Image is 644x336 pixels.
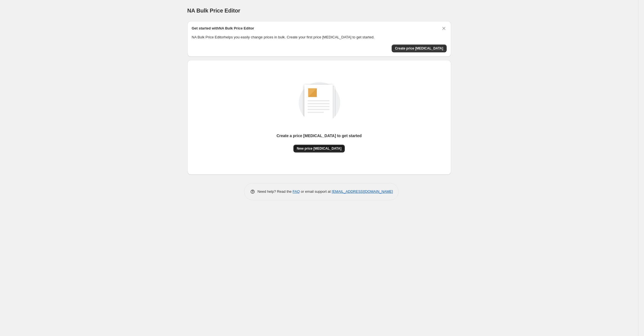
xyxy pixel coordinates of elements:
p: NA Bulk Price Editor helps you easily change prices in bulk. Create your first price [MEDICAL_DAT... [192,34,447,40]
a: [EMAIL_ADDRESS][DOMAIN_NAME] [332,189,393,194]
button: New price [MEDICAL_DATA] [293,145,345,152]
button: Dismiss card [441,26,447,31]
button: Create price change job [392,45,447,52]
span: or email support at [300,189,332,194]
p: Create a price [MEDICAL_DATA] to get started [276,133,362,139]
h2: Get started with NA Bulk Price Editor [192,26,254,31]
span: Create price [MEDICAL_DATA] [395,46,443,51]
span: Need help? Read the [258,189,293,194]
span: NA Bulk Price Editor [187,8,240,14]
span: New price [MEDICAL_DATA] [297,146,341,151]
a: FAQ [293,189,300,194]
